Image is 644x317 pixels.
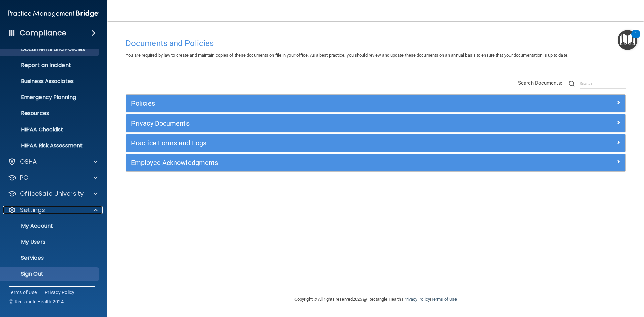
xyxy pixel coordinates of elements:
a: OfficeSafe University [8,190,98,198]
p: My Account [4,223,96,229]
p: Documents and Policies [4,46,96,53]
p: PCI [20,174,30,182]
p: Resources [4,110,96,117]
span: Search Documents: [518,80,562,86]
a: Privacy Policy [403,297,430,302]
h5: Employee Acknowledgments [131,159,495,166]
p: My Users [4,239,96,245]
p: OfficeSafe University [20,190,84,198]
p: OSHA [20,158,37,166]
a: Terms of Use [9,289,37,296]
a: Policies [131,98,620,109]
a: Practice Forms and Logs [131,138,620,148]
p: Services [4,255,96,261]
p: Emergency Planning [4,94,96,101]
h5: Policies [131,100,495,107]
div: 1 [635,34,637,43]
p: Settings [20,206,45,214]
span: You are required by law to create and maintain copies of these documents on file in your office. ... [126,53,568,58]
span: Ⓒ Rectangle Health 2024 [9,298,64,305]
p: Sign Out [4,271,96,278]
img: PMB logo [8,7,99,20]
h4: Compliance [20,28,66,38]
p: Business Associates [4,78,96,85]
div: Copyright © All rights reserved 2025 @ Rectangle Health | | [253,289,498,310]
button: Open Resource Center, 1 new notification [618,30,637,50]
a: Employee Acknowledgments [131,157,620,168]
p: HIPAA Checklist [4,126,96,133]
p: HIPAA Risk Assessment [4,142,96,149]
p: Report an Incident [4,62,96,69]
h5: Practice Forms and Logs [131,139,495,147]
input: Search [580,79,626,89]
a: Privacy Policy [45,289,75,296]
h4: Documents and Policies [126,39,626,48]
a: Terms of Use [431,297,457,302]
a: PCI [8,174,98,182]
a: Settings [8,206,98,214]
img: ic-search.3b580494.png [569,81,575,87]
a: OSHA [8,158,98,166]
a: Privacy Documents [131,118,620,129]
h5: Privacy Documents [131,120,495,127]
